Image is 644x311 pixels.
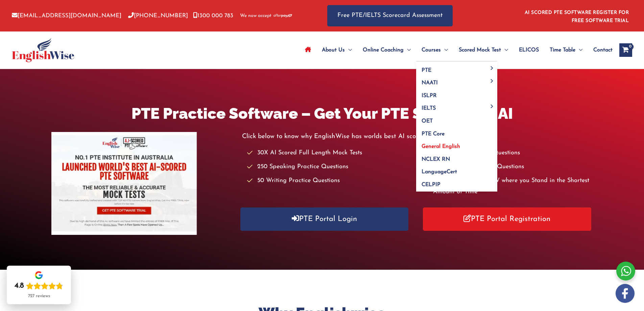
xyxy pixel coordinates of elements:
[15,281,63,291] div: Rating: 4.8 out of 5
[240,13,271,19] span: We now accept
[416,113,497,126] a: OET
[422,118,433,124] span: OET
[12,13,121,19] a: [EMAIL_ADDRESS][DOMAIN_NAME]
[616,284,635,303] img: white-facebook.png
[363,38,404,62] span: Online Coaching
[459,38,501,62] span: Scored Mock Test
[514,38,544,62] a: ELICOS
[345,38,352,62] span: Menu Toggle
[416,163,497,176] a: LanguageCert
[422,38,441,62] span: Courses
[588,38,613,62] a: Contact
[327,5,453,26] a: Free PTE/IELTS Scorecard Assessment
[423,161,592,173] li: 200 Listening Practice Questions
[422,169,457,175] span: LanguageCert
[422,93,437,98] span: ISLPR
[488,104,496,108] span: Menu Toggle
[422,182,440,187] span: CELPIP
[593,38,613,62] span: Contact
[316,38,357,62] a: About UsMenu Toggle
[416,138,497,151] a: General English
[422,157,450,162] span: NCLEX RN
[416,176,497,192] a: CELPIP
[416,38,453,62] a: CoursesMenu Toggle
[416,87,497,100] a: ISLPR
[619,43,632,57] a: View Shopping Cart, empty
[422,80,438,86] span: NAATI
[51,103,592,124] h1: PTE Practice Software – Get Your PTE Score With AI
[550,38,575,62] span: Time Table
[273,14,292,18] img: Afterpay-Logo
[422,106,436,111] span: IELTS
[501,38,508,62] span: Menu Toggle
[422,68,431,73] span: PTE
[300,38,613,62] nav: Site Navigation: Main Menu
[128,13,188,19] a: [PHONE_NUMBER]
[453,38,514,62] a: Scored Mock TestMenu Toggle
[416,151,497,163] a: NCLEX RN
[240,207,409,231] a: PTE Portal Login
[28,293,50,299] div: 727 reviews
[423,207,591,231] a: PTE Portal Registration
[519,38,539,62] span: ELICOS
[12,38,74,62] img: cropped-ew-logo
[357,38,416,62] a: Online CoachingMenu Toggle
[416,100,497,113] a: IELTSMenu Toggle
[51,132,197,235] img: pte-institute-main
[416,62,497,74] a: PTEMenu Toggle
[488,66,496,70] span: Menu Toggle
[422,131,445,137] span: PTE Core
[416,125,497,138] a: PTE Core
[423,175,592,198] li: Instant Results – KNOW where you Stand in the Shortest Amount of Time
[441,38,448,62] span: Menu Toggle
[247,161,416,173] li: 250 Speaking Practice Questions
[521,5,632,27] aside: Header Widget 1
[525,10,629,23] a: AI SCORED PTE SOFTWARE REGISTER FOR FREE SOFTWARE TRIAL
[544,38,588,62] a: Time TableMenu Toggle
[404,38,411,62] span: Menu Toggle
[247,175,416,186] li: 50 Writing Practice Questions
[575,38,582,62] span: Menu Toggle
[242,131,593,142] p: Click below to know why EnglishWise has worlds best AI scored PTE software
[416,74,497,87] a: NAATIMenu Toggle
[15,281,24,291] div: 4.8
[423,148,592,159] li: 125 Reading Practice Questions
[247,148,416,159] li: 30X AI Scored Full Length Mock Tests
[322,38,345,62] span: About Us
[193,13,233,19] a: 1300 000 783
[488,79,496,83] span: Menu Toggle
[422,144,460,149] span: General English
